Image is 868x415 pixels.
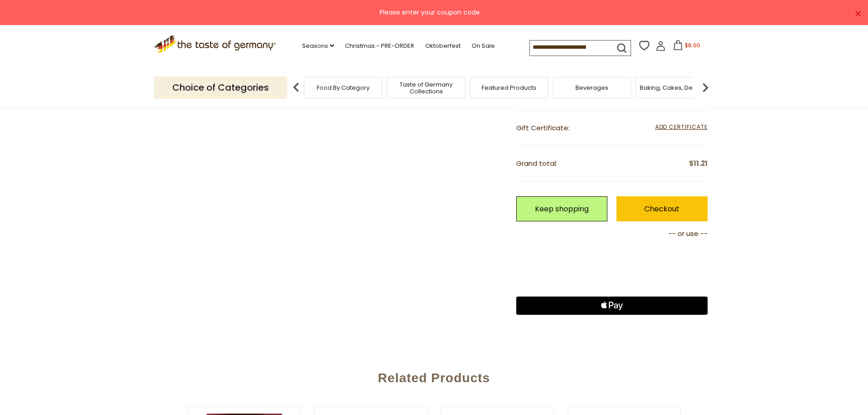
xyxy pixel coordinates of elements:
[516,272,708,290] iframe: PayPal-paylater
[516,228,708,240] p: -- or use --
[640,84,710,91] a: Baking, Cakes, Desserts
[287,78,305,97] img: previous arrow
[516,196,607,221] a: Keep shopping
[317,84,370,91] a: Food By Category
[685,41,700,49] span: $6.00
[154,77,287,99] p: Choice of Categories
[575,84,608,91] a: Beverages
[425,41,461,51] a: Oktoberfest
[668,40,706,54] button: $6.00
[516,123,570,133] span: Gift Certificate:
[7,7,853,18] div: Please enter your coupon code.
[390,81,462,95] a: Taste of Germany Collections
[516,246,708,265] iframe: PayPal-paypal
[696,78,714,97] img: next arrow
[118,357,751,395] div: Related Products
[655,123,708,133] span: Add Certificate
[689,158,708,169] span: $11.21
[472,41,495,51] a: On Sale
[855,11,861,16] a: ×
[345,41,414,51] a: Christmas - PRE-ORDER
[482,84,536,91] a: Featured Products
[302,41,334,51] a: Seasons
[616,196,708,221] a: Checkout
[516,159,557,168] span: Grand total:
